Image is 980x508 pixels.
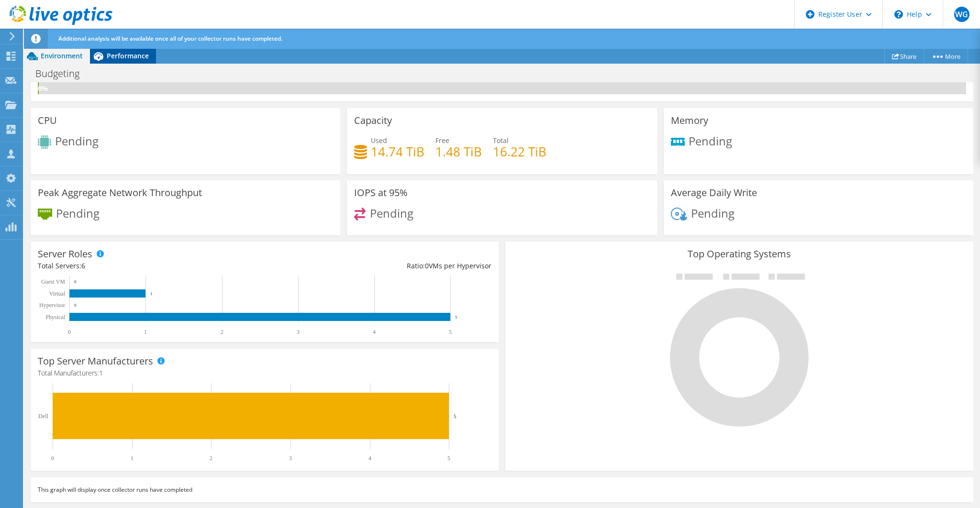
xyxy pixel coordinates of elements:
[884,49,924,64] a: Share
[49,290,66,297] text: Virtual
[493,136,509,145] span: Total
[74,279,77,284] text: 0
[689,133,732,148] span: Pending
[45,314,65,320] text: Physical
[38,83,39,94] div: 0%
[447,455,450,462] text: 5
[371,146,424,157] h4: 14.74 TiB
[210,455,212,462] text: 2
[265,261,491,271] div: Ratio: VMs per Hypervisor
[221,329,223,335] text: 2
[56,205,100,221] span: Pending
[58,34,282,43] span: Additional analysis will be available once all of your collector runs have completed.
[449,329,452,335] text: 5
[55,133,99,149] span: Pending
[31,68,94,79] h1: Budgeting
[74,303,77,308] text: 0
[454,413,457,419] text: 5
[954,7,969,22] span: WG
[373,329,376,335] text: 4
[455,315,457,320] text: 5
[435,146,482,157] h4: 1.48 TiB
[38,261,265,271] div: Total Servers:
[150,291,153,296] text: 1
[370,205,413,221] span: Pending
[671,115,708,126] h3: Memory
[425,261,429,270] span: 0
[39,302,65,309] text: Hypervisor
[38,413,48,420] text: Dell
[81,261,85,270] span: 6
[68,329,71,335] text: 0
[297,329,300,335] text: 3
[31,477,973,502] div: This graph will display once collector runs have completed
[38,249,92,259] h3: Server Roles
[671,188,757,198] h3: Average Daily Write
[38,356,153,366] h3: Top Server Manufacturers
[99,368,103,377] span: 1
[131,455,134,462] text: 1
[41,278,65,285] text: Guest VM
[38,188,202,198] h3: Peak Aggregate Network Throughput
[41,51,83,60] span: Environment
[289,455,292,462] text: 3
[354,115,392,126] h3: Capacity
[51,455,54,462] text: 0
[493,146,546,157] h4: 16.22 TiB
[371,136,387,145] span: Used
[894,10,903,19] svg: \n
[435,136,449,145] span: Free
[38,115,57,126] h3: CPU
[107,51,149,60] span: Performance
[354,188,408,198] h3: IOPS at 95%
[368,455,371,462] text: 4
[512,249,966,259] h3: Top Operating Systems
[144,329,147,335] text: 1
[691,205,735,221] span: Pending
[924,49,968,64] a: More
[38,368,491,378] h4: Total Manufacturers:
